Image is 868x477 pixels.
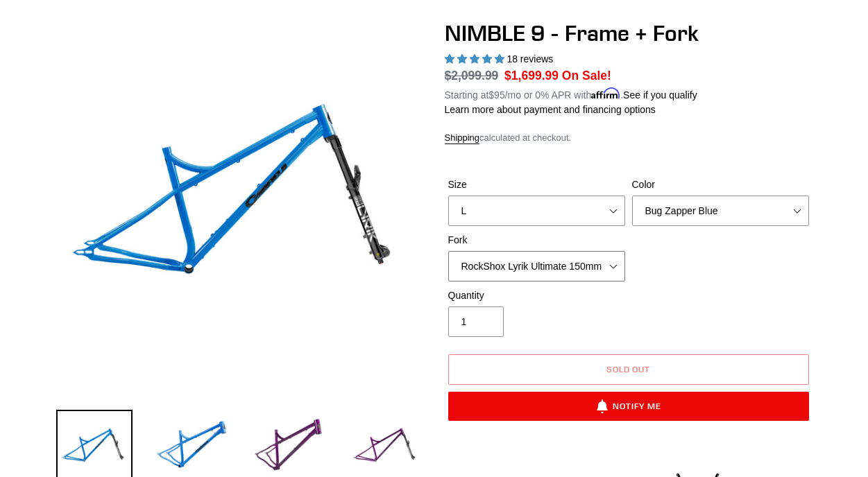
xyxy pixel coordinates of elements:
[448,233,625,248] label: Fork
[632,177,809,192] label: Color
[504,69,559,83] span: $1,699.99
[445,132,480,144] a: Shipping
[623,89,697,101] a: See if you qualify - Learn more about Affirm Financing (opens in modal)
[591,87,620,99] span: Affirm
[448,354,809,385] button: Sold out
[488,89,504,101] span: $95
[562,67,611,85] span: On Sale!
[445,53,507,64] span: 4.89 stars
[445,85,697,103] p: Starting at /mo or 0% APR with .
[445,20,812,46] h1: NIMBLE 9 - Frame + Fork
[448,392,809,421] button: Notify Me
[606,364,651,374] span: Sold out
[448,177,625,192] label: Size
[445,131,812,145] div: calculated at checkout.
[448,288,625,303] label: Quantity
[507,53,553,64] span: 18 reviews
[445,69,499,83] s: $2,099.99
[445,104,656,115] a: Learn more about payment and financing options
